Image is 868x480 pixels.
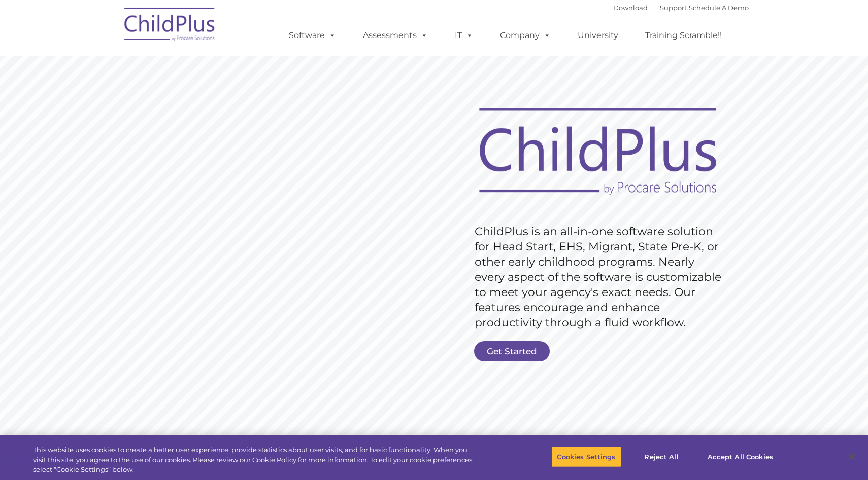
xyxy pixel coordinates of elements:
font: | [613,4,749,12]
a: Company [490,25,561,46]
img: ChildPlus by Procare Solutions [119,1,221,51]
a: Download [613,4,648,12]
a: Schedule A Demo [689,4,749,12]
a: Training Scramble!! [635,25,732,46]
button: Accept All Cookies [702,446,779,467]
button: Close [841,446,863,468]
a: University [567,25,628,46]
a: Software [279,25,346,46]
div: This website uses cookies to create a better user experience, provide statistics about user visit... [33,445,478,475]
button: Reject All [630,446,693,467]
a: Assessments [353,25,438,46]
a: Support [660,4,687,12]
button: Cookies Settings [551,446,621,467]
rs-layer: ChildPlus is an all-in-one software solution for Head Start, EHS, Migrant, State Pre-K, or other ... [475,224,726,330]
a: IT [445,25,483,46]
a: Get Started [474,341,550,361]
